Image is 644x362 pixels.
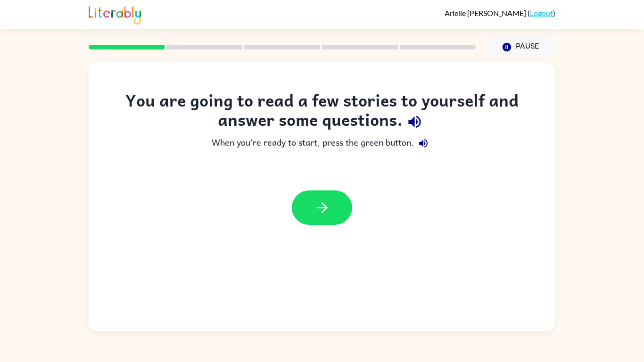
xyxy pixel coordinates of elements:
[89,4,141,25] img: Literably
[487,36,555,58] button: Pause
[107,134,537,153] div: When you're ready to start, press the green button.
[445,8,555,17] div: ( )
[445,8,528,17] span: Arielle [PERSON_NAME]
[530,8,553,17] a: Logout
[107,90,537,134] div: You are going to read a few stories to yourself and answer some questions.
